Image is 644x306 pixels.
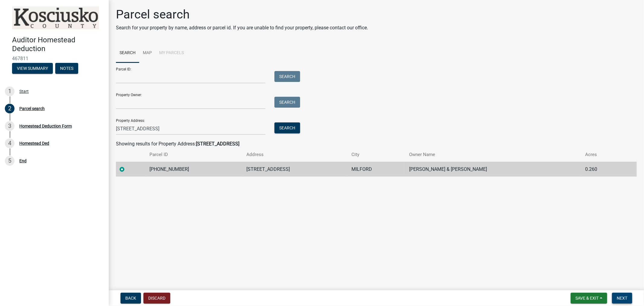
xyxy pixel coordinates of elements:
[116,7,368,22] h1: Parcel search
[196,141,239,147] strong: [STREET_ADDRESS]
[146,162,243,177] td: [PHONE_NUMBER]
[612,293,632,304] button: Next
[19,159,27,163] div: End
[19,141,49,145] div: Homestead Ded
[348,162,405,177] td: MILFORD
[12,66,53,71] wm-modal-confirm: Summary
[274,97,300,108] button: Search
[116,44,139,63] a: Search
[243,148,348,162] th: Address
[5,156,14,166] div: 5
[348,148,405,162] th: City
[143,293,170,304] button: Discard
[582,148,622,162] th: Acres
[5,121,14,131] div: 3
[5,138,14,148] div: 4
[139,44,155,63] a: Map
[5,86,14,96] div: 1
[55,63,78,74] button: Notes
[146,148,243,162] th: Parcel ID
[19,106,45,111] div: Parcel search
[12,56,97,61] span: 467811
[55,66,78,71] wm-modal-confirm: Notes
[274,71,300,82] button: Search
[12,6,99,29] img: Kosciusko County, Indiana
[120,293,141,304] button: Back
[571,293,607,304] button: Save & Exit
[405,148,582,162] th: Owner Name
[405,162,582,177] td: [PERSON_NAME] & [PERSON_NAME]
[116,140,637,148] div: Showing results for Property Address:
[12,63,53,74] button: View Summary
[274,122,300,133] button: Search
[575,296,599,301] span: Save & Exit
[617,296,627,301] span: Next
[19,89,29,93] div: Start
[125,296,136,301] span: Back
[5,104,14,113] div: 2
[243,162,348,177] td: [STREET_ADDRESS]
[582,162,622,177] td: 0.260
[19,124,72,128] div: Homestead Deduction Form
[116,24,368,31] p: Search for your property by name, address or parcel id. If you are unable to find your property, ...
[12,36,104,53] h4: Auditor Homestead Deduction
